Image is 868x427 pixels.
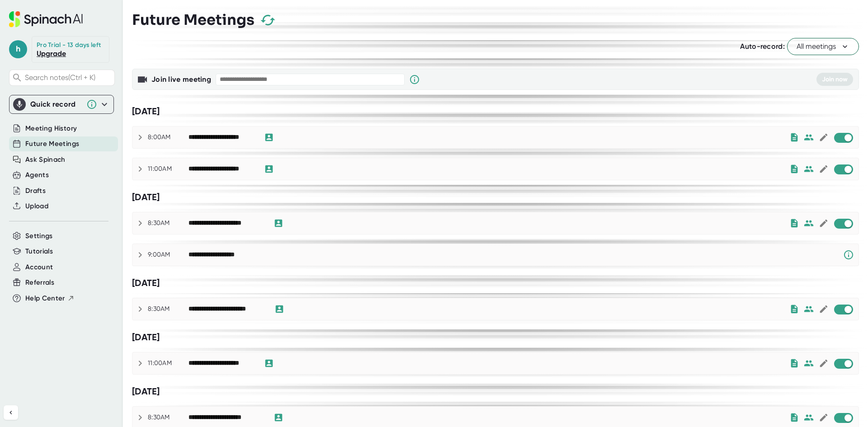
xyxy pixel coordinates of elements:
div: 11:00AM [148,359,189,367]
div: [DATE] [132,106,859,117]
span: Join now [822,75,848,83]
div: 8:30AM [148,219,189,227]
a: Upgrade [37,49,66,58]
button: Account [25,262,53,272]
div: [DATE] [132,277,859,289]
div: 11:00AM [148,165,189,173]
div: Pro Trial - 13 days left [37,41,101,49]
button: Upload [25,201,48,211]
button: All meetings [787,38,859,55]
button: Agents [25,170,49,180]
button: Drafts [25,186,46,196]
div: 9:00AM [148,251,189,259]
div: Quick record [13,95,110,113]
span: Search notes (Ctrl + K) [25,73,112,82]
span: Auto-record: [740,42,785,51]
button: Collapse sidebar [4,405,18,420]
div: [DATE] [132,192,859,203]
button: Help Center [25,293,75,304]
span: h [9,40,27,58]
div: 8:30AM [148,413,189,422]
h3: Future Meetings [132,11,255,28]
button: Settings [25,231,53,241]
div: 8:30AM [148,305,189,313]
button: Join now [816,73,853,86]
svg: Spinach requires a video conference link. [843,249,854,260]
div: [DATE] [132,386,859,397]
button: Ask Spinach [25,155,66,165]
button: Meeting History [25,123,77,134]
div: 8:00AM [148,133,189,141]
span: All meetings [797,41,849,52]
button: Referrals [25,277,54,288]
button: Tutorials [25,246,53,257]
b: Join live meeting [151,75,211,84]
div: Quick record [30,100,82,109]
div: [DATE] [132,332,859,343]
span: Help Center [25,293,65,304]
button: Future Meetings [25,139,79,149]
